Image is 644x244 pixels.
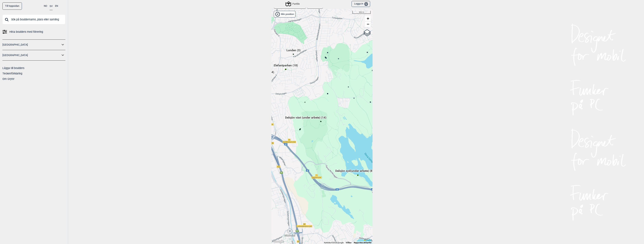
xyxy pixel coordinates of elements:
div: Delsjön väst (under arbete) (14) [305,120,307,123]
div: Elefantparken (18) [285,68,287,70]
span: Delsjön syd(under arbete) (8) [335,169,373,176]
a: Layers [364,29,371,37]
button: NO [44,2,47,10]
a: Hitta boulders med filtrering [2,29,65,35]
a: [GEOGRAPHIC_DATA] [2,53,60,58]
input: Sök på bouldernamn, plats eller samling [2,15,65,24]
div: Vis min position [274,11,295,17]
span: Elefantparken (18) [274,63,298,70]
a: Rapportera ett kartfel [354,242,371,244]
span: − [367,22,369,26]
a: Villkor (öppnas i en ny flik) [346,242,352,244]
a: Zoom out [365,21,371,27]
div: 500 m [352,11,371,14]
a: Lägga till boulders [2,67,24,70]
a: Öppna detta område i Google Maps (i ett nytt fönster) [272,239,285,244]
a: Zoom in [365,16,371,21]
a: Teckenförklaring [2,72,22,75]
a: [GEOGRAPHIC_DATA] [2,42,60,47]
span: Delsjön väst (under arbete) (14) [285,116,326,123]
button: Logga in [352,1,370,7]
img: Google [272,239,285,244]
button: SV [50,2,53,10]
span: Kartdata ©2025 Google [324,242,344,244]
a: Till toppsidan [2,2,22,10]
button: EN [55,2,58,10]
div: Mölndal [289,230,291,232]
span: + [367,16,369,21]
div: Lunden (3) [292,53,294,55]
span: Lunden (3) [286,48,300,55]
div: Partille [286,2,300,6]
span: Hitta boulders med filtrering [9,29,43,35]
a: Leaflet [364,239,372,241]
a: Om Gryttr [2,77,14,80]
div: Delsjön syd(under arbete) (8) [353,174,355,176]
